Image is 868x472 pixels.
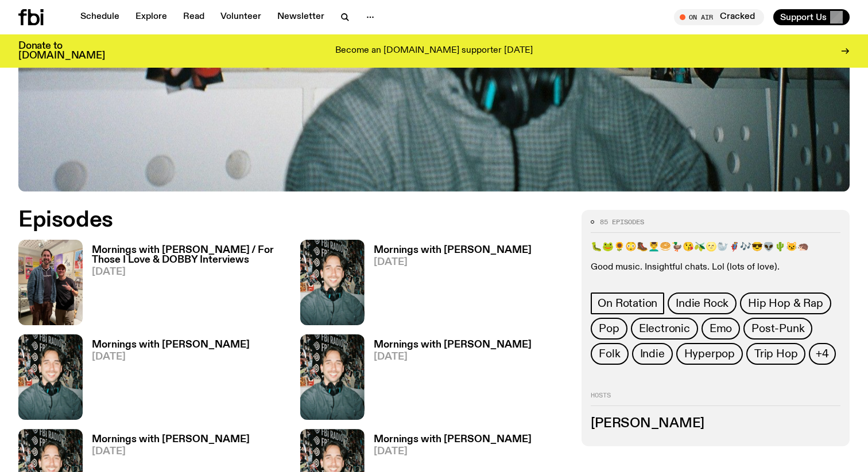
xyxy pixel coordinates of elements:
[92,435,250,444] h3: Mornings with [PERSON_NAME]
[746,343,805,365] a: Trip Hop
[710,322,732,335] span: Emo
[374,352,532,362] span: [DATE]
[631,318,698,340] a: Electronic
[640,348,665,360] span: Indie
[702,318,740,340] a: Emo
[809,343,836,365] button: +4
[684,348,735,360] span: Hyperpop
[374,340,532,350] h3: Mornings with [PERSON_NAME]
[300,240,365,325] img: Radio presenter Ben Hansen sits in front of a wall of photos and an fbi radio sign. Film photo. B...
[176,9,211,25] a: Read
[751,322,804,335] span: Post-Punk
[591,292,664,314] a: On Rotation
[591,318,627,340] a: Pop
[816,348,829,360] span: +4
[18,240,83,325] img: DOBBY and Ben in the fbi.radio studio, standing in front of some tour posters
[591,418,840,430] h3: [PERSON_NAME]
[674,9,764,25] button: On AirCracked
[591,262,840,273] p: Good music. Insightful chats. Lol (lots of love).
[754,348,797,360] span: Trip Hop
[743,318,812,340] a: Post-Punk
[676,297,728,310] span: Indie Rock
[599,322,619,335] span: Pop
[300,334,365,420] img: Radio presenter Ben Hansen sits in front of a wall of photos and an fbi radio sign. Film photo. B...
[374,447,532,457] span: [DATE]
[18,334,83,420] img: Radio presenter Ben Hansen sits in front of a wall of photos and an fbi radio sign. Film photo. B...
[780,12,827,22] span: Support Us
[92,245,286,265] h3: Mornings with [PERSON_NAME] / For Those I Love & DOBBY Interviews
[632,343,673,365] a: Indie
[92,340,250,350] h3: Mornings with [PERSON_NAME]
[83,245,286,325] a: Mornings with [PERSON_NAME] / For Those I Love & DOBBY Interviews[DATE]
[748,297,823,310] span: Hip Hop & Rap
[599,348,620,360] span: Folk
[598,297,657,310] span: On Rotation
[270,9,331,25] a: Newsletter
[365,245,532,325] a: Mornings with [PERSON_NAME][DATE]
[92,267,286,277] span: [DATE]
[676,343,743,365] a: Hyperpop
[740,292,831,314] a: Hip Hop & Rap
[668,292,737,314] a: Indie Rock
[92,447,250,457] span: [DATE]
[83,340,250,420] a: Mornings with [PERSON_NAME][DATE]
[129,9,174,25] a: Explore
[374,245,532,255] h3: Mornings with [PERSON_NAME]
[18,210,568,231] h2: Episodes
[639,322,690,335] span: Electronic
[374,258,532,267] span: [DATE]
[600,219,644,225] span: 85 episodes
[591,392,840,406] h2: Hosts
[773,9,850,25] button: Support Us
[18,41,105,61] h3: Donate to [DOMAIN_NAME]
[73,9,126,25] a: Schedule
[365,340,532,420] a: Mornings with [PERSON_NAME][DATE]
[92,352,250,362] span: [DATE]
[335,46,533,56] p: Become an [DOMAIN_NAME] supporter [DATE]
[591,242,840,253] p: 🐛🐸🌻😳🥾💆‍♂️🥯🦆😘🫒🌝🦭🦸🎶😎👽🌵😼🦔
[374,435,532,444] h3: Mornings with [PERSON_NAME]
[591,343,628,365] a: Folk
[214,9,268,25] a: Volunteer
